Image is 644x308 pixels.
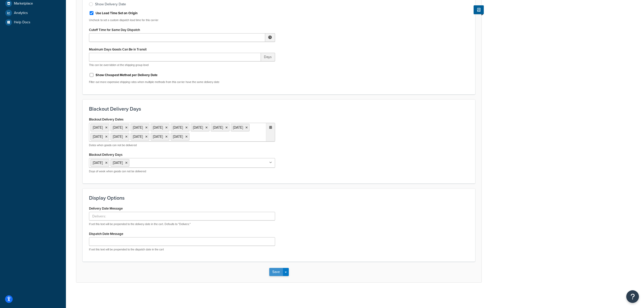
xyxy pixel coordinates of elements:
[171,124,189,131] li: [DATE]
[89,248,275,251] p: If set this text will be prepended to the dispatch date in the cart
[89,222,275,226] p: If set this text will be prepended to the delivery date in the cart. Defaults to "Delivers:"
[89,232,123,236] label: Dispatch Date Message
[14,20,30,25] span: Help Docs
[93,160,103,165] span: [DATE]
[89,207,123,210] label: Delivery Date Message
[91,124,109,131] li: [DATE]
[111,133,129,141] li: [DATE]
[211,124,229,131] li: [DATE]
[89,169,275,173] p: Days of week when goods can not be delivered
[89,195,469,201] h3: Display Options
[89,80,275,84] p: Filter out more expensive shipping rates when multiple methods from this carrier have the same de...
[151,133,169,141] li: [DATE]
[261,53,275,61] span: Days
[89,47,147,51] label: Maximum Days Goods Can Be in Transit
[96,73,157,77] label: Show Cheapest Method per Delivery Date
[89,18,275,22] p: Uncheck to set a custom dispatch lead time for this carrier
[171,133,189,141] li: [DATE]
[151,124,169,131] li: [DATE]
[89,212,275,220] input: Delivers:
[131,124,149,131] li: [DATE]
[269,268,283,276] button: Save
[89,143,275,147] p: Dates when goods can not be delivered
[4,8,62,18] a: Analytics
[14,2,33,6] span: Marketplace
[111,124,129,131] li: [DATE]
[14,11,28,15] span: Analytics
[89,106,469,112] h3: Blackout Delivery Days
[131,133,149,141] li: [DATE]
[626,290,639,303] button: Open Resource Center
[113,160,123,165] span: [DATE]
[89,117,123,121] label: Blackout Delivery Dates
[95,2,126,7] div: Show Delivery Date
[4,18,62,27] a: Help Docs
[89,28,140,32] label: Cutoff Time for Same Day Dispatch
[89,63,275,67] p: This can be overridden at the shipping group level
[191,124,209,131] li: [DATE]
[96,11,138,15] label: Use Lead Time Set on Origin
[231,124,249,131] li: [DATE]
[89,153,122,157] label: Blackout Delivery Days
[91,133,109,141] li: [DATE]
[474,5,484,14] button: Show Help Docs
